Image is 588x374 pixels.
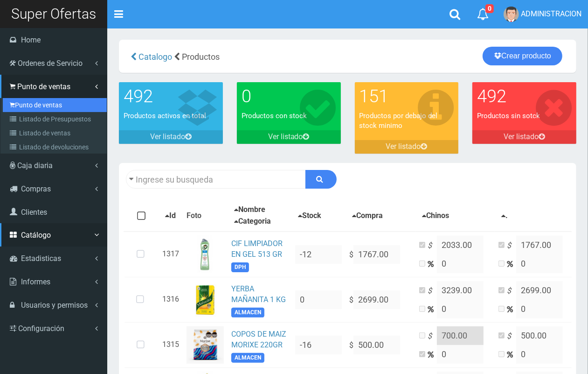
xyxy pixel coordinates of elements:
span: 0 [485,4,494,13]
a: Ver listado [237,130,341,144]
td: 1317 [159,232,183,277]
a: Listado de ventas [3,126,107,140]
span: Clientes [21,208,47,217]
span: ALMACEN [231,308,264,318]
td: 1316 [159,277,183,322]
a: YERBA MAÑANITA 1 KG [231,284,286,304]
font: 492 [477,86,506,106]
span: Compras [21,184,51,193]
a: Ver listado [472,130,576,144]
font: Productos con stock [242,112,307,120]
font: Productos por debajo del stock minimo [360,112,438,130]
span: DPH [231,262,249,272]
span: Productos [182,52,220,62]
a: Listado de Presupuestos [3,112,107,126]
font: Ver listado [504,132,539,141]
span: Caja diaria [17,161,53,170]
span: Super Ofertas [11,6,96,22]
a: Listado de devoluciones [3,140,107,154]
a: CIF LIMPIADOR EN GEL 513 GR [231,239,283,259]
a: COPOS DE MAIZ MORIXE 220GR [231,330,286,349]
span: Punto de ventas [17,82,70,91]
span: ADMINISTRACION [521,9,581,18]
i: $ [428,331,437,342]
button: Nombre [231,204,268,216]
button: Chinos [419,210,452,222]
td: $ [346,232,415,277]
th: Foto [183,200,228,232]
span: Informes [21,277,50,286]
img: User Image [504,7,519,22]
input: Ingrese su busqueda [126,170,306,189]
span: ALMACEN [231,353,264,363]
img: ... [187,281,224,318]
a: Crear producto [483,47,562,65]
span: Catalogo [138,52,172,62]
span: Catálogo [21,231,51,240]
span: Ordenes de Servicio [18,59,83,68]
img: ... [187,326,224,364]
font: 0 [242,86,251,106]
span: Usuarios y permisos [21,301,88,310]
i: $ [428,286,437,296]
a: Punto de ventas [3,98,107,112]
font: Ver listado [268,132,303,141]
button: . [498,210,511,222]
span: Home [21,35,41,44]
i: $ [428,240,437,251]
button: Stock [295,210,324,222]
font: Productos sin sotck [477,112,540,120]
i: $ [507,240,516,251]
button: Compra [349,210,386,222]
img: ... [198,236,212,273]
i: $ [507,286,516,296]
font: Productos activos en total [124,112,206,120]
i: $ [507,331,516,342]
button: Id [162,210,179,222]
span: Estadisticas [21,254,61,263]
td: 1315 [159,322,183,367]
font: Ver listado [150,132,185,141]
td: $ [346,322,415,367]
a: Ver listado [355,140,459,154]
a: Ver listado [119,130,223,144]
span: Configuración [18,324,64,333]
a: Catalogo [137,52,172,62]
button: Categoria [231,216,274,227]
font: 151 [360,86,389,106]
font: 492 [124,86,153,106]
td: $ [346,277,415,322]
font: Ver listado [386,142,421,151]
